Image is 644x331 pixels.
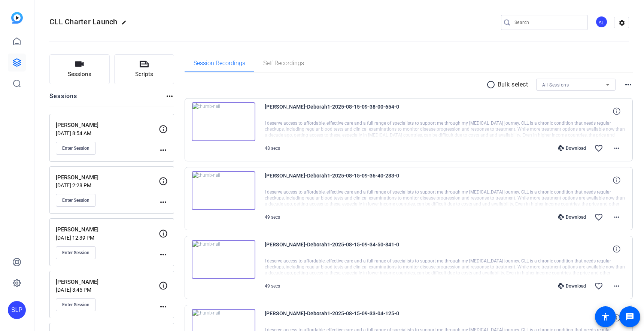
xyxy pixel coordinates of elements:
[594,213,603,222] mat-icon: favorite_border
[159,302,168,311] mat-icon: more_horiz
[594,144,603,153] mat-icon: favorite_border
[56,298,96,311] button: Enter Session
[49,17,118,26] span: CLL Charter Launch
[265,283,280,289] span: 49 secs
[624,80,633,89] mat-icon: more_horiz
[514,18,582,27] input: Search
[56,182,159,188] p: [DATE] 2:28 PM
[265,240,403,258] span: [PERSON_NAME]-Deborah1-2025-08-15-09-34-50-841-0
[56,225,159,234] p: [PERSON_NAME]
[159,198,168,207] mat-icon: more_horiz
[554,283,590,289] div: Download
[265,171,403,189] span: [PERSON_NAME]-Deborah1-2025-08-15-09-36-40-283-0
[542,82,569,88] span: All Sessions
[601,312,610,321] mat-icon: accessibility
[62,250,89,256] span: Enter Session
[265,146,280,151] span: 48 secs
[56,130,159,136] p: [DATE] 8:54 AM
[56,121,159,130] p: [PERSON_NAME]
[49,54,110,84] button: Sessions
[265,102,403,120] span: [PERSON_NAME]-Deborah1-2025-08-15-09-38-00-654-0
[263,60,304,66] span: Self Recordings
[159,250,168,259] mat-icon: more_horiz
[265,215,280,220] span: 49 secs
[192,240,255,279] img: thumb-nail
[68,70,91,79] span: Sessions
[121,20,130,29] mat-icon: edit
[56,287,159,293] p: [DATE] 3:45 PM
[56,142,96,155] button: Enter Session
[625,312,634,321] mat-icon: message
[8,301,26,319] div: SLP
[554,214,590,220] div: Download
[192,171,255,210] img: thumb-nail
[594,282,603,291] mat-icon: favorite_border
[56,194,96,207] button: Enter Session
[612,282,621,291] mat-icon: more_horiz
[614,17,629,28] mat-icon: settings
[62,145,89,151] span: Enter Session
[595,16,608,28] div: SL
[49,92,78,106] h2: Sessions
[62,302,89,308] span: Enter Session
[554,145,590,151] div: Download
[56,235,159,241] p: [DATE] 12:39 PM
[159,146,168,155] mat-icon: more_horiz
[595,16,608,29] ngx-avatar: Studio La Plage
[192,102,255,141] img: thumb-nail
[194,60,245,66] span: Session Recordings
[612,144,621,153] mat-icon: more_horiz
[56,278,159,286] p: [PERSON_NAME]
[265,309,403,327] span: [PERSON_NAME]-Deborah1-2025-08-15-09-33-04-125-0
[56,173,159,182] p: [PERSON_NAME]
[56,246,96,259] button: Enter Session
[486,80,498,89] mat-icon: radio_button_unchecked
[165,92,174,101] mat-icon: more_horiz
[135,70,153,79] span: Scripts
[612,213,621,222] mat-icon: more_horiz
[114,54,174,84] button: Scripts
[11,12,23,24] img: blue-gradient.svg
[62,197,89,203] span: Enter Session
[498,80,528,89] p: Bulk select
